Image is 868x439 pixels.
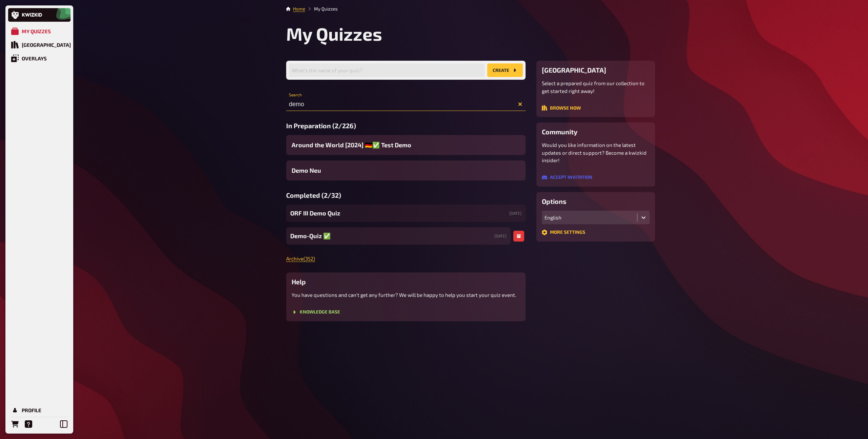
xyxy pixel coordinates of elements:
a: Help [22,417,35,431]
a: Quiz Library [8,38,71,52]
h3: [GEOGRAPHIC_DATA] [542,66,650,74]
a: Around the World [2024] ​🇩🇪​✅​ Test Demo [286,135,526,155]
a: Demo Neu [286,160,526,180]
button: Accept invitation [542,175,592,180]
span: Demo Neu [292,166,321,175]
small: [DATE] [494,233,507,239]
div: My Quizzes [22,28,51,34]
a: Archive(352) [286,255,315,262]
button: Knowledge Base [292,309,340,315]
h3: Options [542,197,650,205]
div: English [545,214,634,221]
small: [DATE] [509,210,521,216]
a: Orders [8,417,22,431]
div: [GEOGRAPHIC_DATA] [22,42,71,48]
button: Browse now [542,105,581,111]
span: Around the World [2024] ​🇩🇪​✅​ Test Demo [292,140,411,150]
h3: Help [292,278,520,286]
a: Overlays [8,52,71,65]
a: Browse now [542,106,581,112]
a: ORF III Demo Quiz[DATE] [286,205,526,222]
li: My Quizzes [305,5,338,12]
div: Profile [22,407,41,413]
a: Home [293,6,305,12]
h1: My Quizzes [286,23,655,44]
h3: In Preparation (2/226) [286,122,526,130]
a: Profile [8,403,71,417]
button: More settings [542,230,585,235]
span: ORF III Demo Quiz [290,209,340,218]
a: Demo-Quiz ✅​[DATE] [286,227,511,245]
h3: Community [542,128,650,136]
div: Overlays [22,55,47,61]
span: Demo-Quiz ✅​ [290,231,331,241]
a: Knowledge Base [292,310,340,316]
p: Select a prepared quiz from our collection to get started right away! [542,79,650,95]
a: My Quizzes [8,24,71,38]
input: What's the name of your quiz? [289,63,485,77]
a: More settings [542,230,585,236]
p: You have questions and can't get any further? We will be happy to help you start your quiz event. [292,291,520,299]
input: Search [286,97,526,111]
h3: Completed (2/32) [286,191,526,199]
button: create [487,63,523,77]
li: Home [293,5,305,12]
p: Would you like information on the latest updates or direct support? Become a kwizkid insider! [542,141,650,164]
a: Accept invitation [542,175,592,181]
